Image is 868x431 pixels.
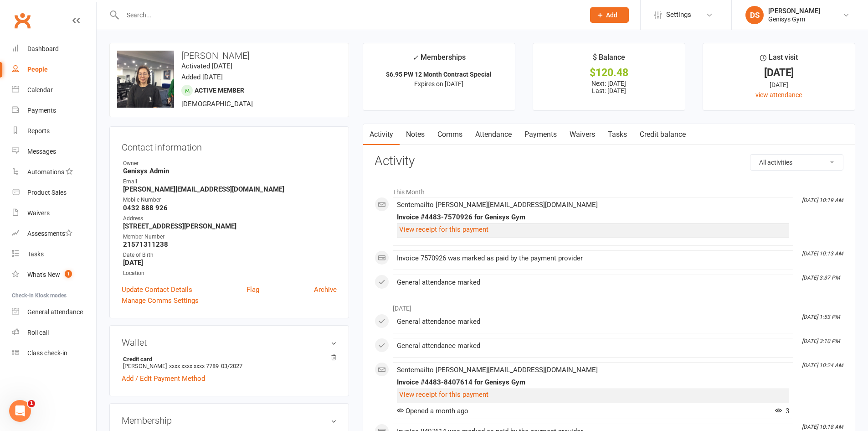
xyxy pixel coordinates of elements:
[27,66,48,73] div: People
[123,233,337,241] div: Member Number
[386,71,492,78] strong: $6.95 PW 12 Month Contract Special
[802,250,843,257] i: [DATE] 10:13 AM
[363,124,400,145] a: Activity
[12,302,96,322] a: General attendance kiosk mode
[802,424,843,430] i: [DATE] 10:18 AM
[12,322,96,343] a: Roll call
[590,7,629,23] button: Add
[27,209,50,217] div: Waivers
[221,363,242,369] span: 03/2027
[181,100,253,108] span: [DEMOGRAPHIC_DATA]
[12,244,96,265] a: Tasks
[27,271,60,278] div: What's New
[375,182,843,197] li: This Month
[397,279,789,286] div: General attendance marked
[27,329,49,336] div: Roll call
[397,318,789,326] div: General attendance marked
[247,284,259,295] a: Flag
[181,73,223,81] time: Added [DATE]
[28,400,35,407] span: 1
[123,196,337,204] div: Mobile Number
[27,230,72,237] div: Assessments
[397,201,598,209] span: Sent email to [PERSON_NAME][EMAIL_ADDRESS][DOMAIN_NAME]
[768,7,820,15] div: [PERSON_NAME]
[593,52,625,68] div: $ Balance
[122,139,337,152] h3: Contact information
[195,87,244,94] span: Active member
[518,124,563,145] a: Payments
[117,51,174,108] img: image1735936792.png
[123,259,337,267] strong: [DATE]
[397,407,468,415] span: Opened a month ago
[802,338,840,344] i: [DATE] 3:10 PM
[802,362,843,369] i: [DATE] 10:24 AM
[123,214,337,223] div: Address
[27,148,56,155] div: Messages
[123,159,337,168] div: Owner
[12,203,96,223] a: Waivers
[27,45,59,52] div: Dashboard
[120,9,578,21] input: Search...
[123,167,337,175] strong: Genisys Admin
[399,390,488,399] a: View receipt for this payment
[711,80,847,90] div: [DATE]
[375,299,843,313] li: [DATE]
[397,342,789,350] div: General attendance marked
[12,182,96,203] a: Product Sales
[169,363,219,369] span: xxxx xxxx xxxx 7789
[745,6,764,24] div: DS
[12,141,96,162] a: Messages
[12,59,96,80] a: People
[123,269,337,278] div: Location
[123,251,337,260] div: Date of Birth
[397,213,789,221] div: Invoice #4483-7570926 for Genisys Gym
[397,379,789,386] div: Invoice #4483-8407614 for Genisys Gym
[12,121,96,141] a: Reports
[12,343,96,363] a: Class kiosk mode
[27,308,83,316] div: General attendance
[122,373,205,384] a: Add / Edit Payment Method
[666,5,691,25] span: Settings
[122,354,337,371] li: [PERSON_NAME]
[122,415,337,426] h3: Membership
[122,295,199,306] a: Manage Comms Settings
[123,240,337,249] strong: 21571311238
[399,225,488,234] a: View receipt for this payment
[123,356,332,363] strong: Credit card
[122,284,192,295] a: Update Contact Details
[27,250,44,258] div: Tasks
[601,124,633,145] a: Tasks
[12,39,96,59] a: Dashboard
[802,197,843,203] i: [DATE] 10:19 AM
[400,124,431,145] a: Notes
[27,168,64,176] div: Automations
[12,80,96,100] a: Calendar
[12,162,96,182] a: Automations
[469,124,518,145] a: Attendance
[755,91,802,99] a: view attendance
[802,314,840,320] i: [DATE] 1:53 PM
[11,9,34,32] a: Clubworx
[65,270,72,278] span: 1
[27,189,67,196] div: Product Sales
[412,52,466,68] div: Memberships
[397,366,598,374] span: Sent email to [PERSON_NAME][EMAIL_ADDRESS][DOMAIN_NAME]
[123,204,337,212] strong: 0432 888 926
[27,86,53,93] div: Calendar
[775,407,789,415] span: 3
[12,265,96,285] a: What's New1
[711,68,847,78] div: [DATE]
[12,223,96,244] a: Assessments
[606,11,617,19] span: Add
[27,349,67,357] div: Class check-in
[117,51,341,61] h3: [PERSON_NAME]
[123,222,337,230] strong: [STREET_ADDRESS][PERSON_NAME]
[633,124,692,145] a: Credit balance
[123,177,337,186] div: Email
[27,107,56,114] div: Payments
[181,62,232,70] time: Activated [DATE]
[12,100,96,121] a: Payments
[123,185,337,193] strong: [PERSON_NAME][EMAIL_ADDRESS][DOMAIN_NAME]
[768,15,820,23] div: Genisys Gym
[9,400,31,422] iframe: Intercom live chat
